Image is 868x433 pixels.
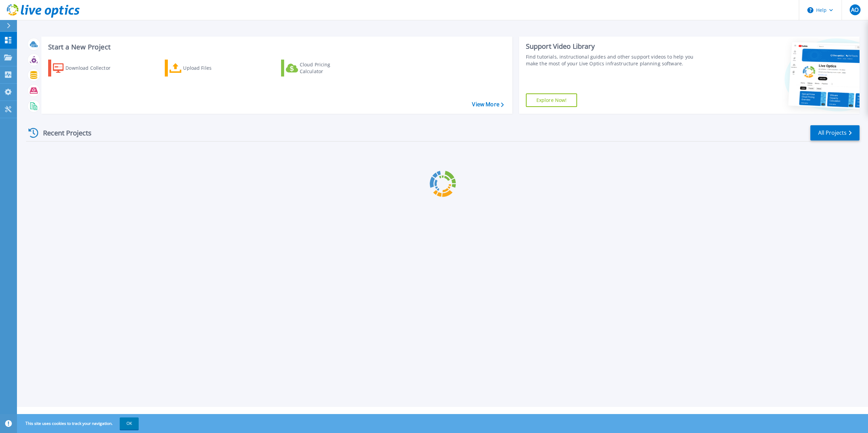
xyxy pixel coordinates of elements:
a: Upload Files [165,60,240,77]
div: Support Video Library [526,42,702,51]
a: Download Collector [48,60,124,77]
div: Cloud Pricing Calculator [300,61,354,75]
div: Download Collector [65,61,120,75]
div: Upload Files [183,61,237,75]
div: Find tutorials, instructional guides and other support videos to help you make the most of your L... [526,53,702,67]
h3: Start a New Project [48,43,504,51]
a: View More [472,101,504,108]
a: Explore Now! [526,93,577,107]
button: OK [120,417,139,430]
span: This site uses cookies to track your navigation. [19,417,139,430]
div: Recent Projects [26,125,101,141]
a: All Projects [810,125,860,140]
span: AO [851,7,859,13]
a: Cloud Pricing Calculator [281,60,357,77]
